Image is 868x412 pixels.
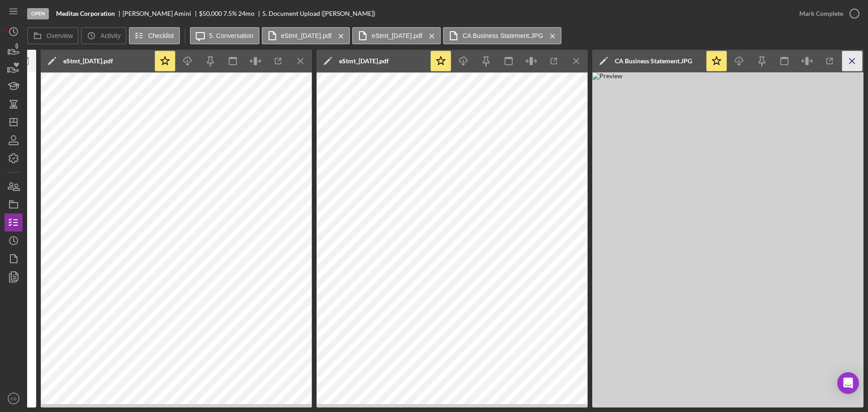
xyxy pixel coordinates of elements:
div: 5. Document Upload ([PERSON_NAME]) [262,10,375,17]
label: CA Business Statement.JPG [462,32,543,39]
label: eStmt_[DATE].pdf [372,32,422,39]
button: eStmt_[DATE].pdf [262,27,350,44]
button: eStmt_[DATE].pdf [352,27,441,44]
span: $50,000 [199,9,222,17]
div: Open Intercom Messenger [837,372,859,394]
div: Mark Complete [799,5,843,23]
button: 5. Conversation [190,27,259,44]
div: eStmt_[DATE].pdf [339,57,389,65]
div: 24 mo [238,10,255,17]
div: CA Business Statement.JPG [615,57,692,65]
label: 5. Conversation [209,32,254,39]
button: Activity [81,27,126,44]
div: Open [27,8,49,19]
b: Meditas Corporation [56,10,115,17]
label: Activity [100,32,120,39]
button: Overview [27,27,79,44]
button: CA Business Statement.JPG [443,27,561,44]
div: 7.5 % [223,10,237,17]
div: eStmt_[DATE].pdf [63,57,113,65]
text: CS [10,396,16,401]
button: CS [5,389,23,407]
label: Overview [47,32,73,39]
label: Checklist [148,32,174,39]
label: eStmt_[DATE].pdf [281,32,332,39]
img: Preview [592,72,863,407]
div: [PERSON_NAME] Amini [123,10,199,17]
button: Checklist [129,27,180,44]
button: Mark Complete [790,5,863,23]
